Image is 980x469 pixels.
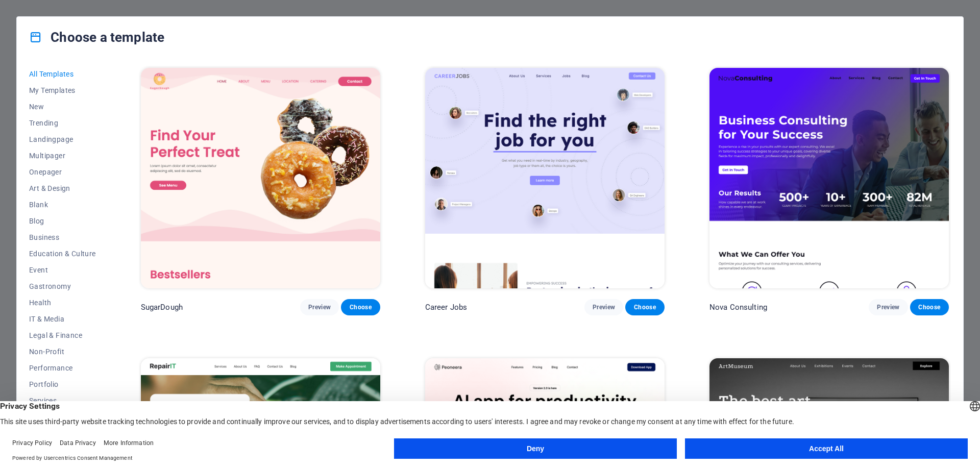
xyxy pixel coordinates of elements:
p: Career Jobs [425,302,468,312]
button: New [29,98,96,115]
span: Legal & Finance [29,331,96,339]
h4: Choose a template [29,29,164,45]
span: Multipager [29,152,96,160]
p: SugarDough [141,302,183,312]
img: Career Jobs [425,68,665,288]
span: Onepager [29,168,96,176]
span: Preview [877,303,899,311]
span: Blank [29,201,96,209]
button: Art & Design [29,180,96,196]
span: Business [29,233,96,241]
button: Multipager [29,147,96,164]
span: Preview [593,303,615,311]
button: Non-Profit [29,343,96,360]
button: Preview [869,299,908,315]
span: Trending [29,119,96,127]
button: Performance [29,360,96,376]
span: Event [29,266,96,274]
button: Trending [29,115,96,131]
span: Portfolio [29,380,96,388]
span: Services [29,397,96,405]
button: Legal & Finance [29,327,96,343]
span: Gastronomy [29,282,96,290]
span: Preview [308,303,331,311]
span: Choose [349,303,372,311]
button: Choose [625,299,664,315]
button: Gastronomy [29,278,96,294]
button: My Templates [29,82,96,98]
span: Performance [29,364,96,372]
span: Choose [633,303,656,311]
span: Art & Design [29,184,96,192]
button: Onepager [29,164,96,180]
button: IT & Media [29,311,96,327]
span: Education & Culture [29,250,96,258]
span: Blog [29,217,96,225]
button: Blank [29,196,96,213]
button: Preview [584,299,623,315]
span: IT & Media [29,315,96,323]
button: Business [29,229,96,245]
span: Non-Profit [29,348,96,356]
img: Nova Consulting [709,68,949,288]
img: SugarDough [141,68,380,288]
button: Event [29,262,96,278]
button: Landingpage [29,131,96,147]
button: All Templates [29,66,96,82]
button: Choose [910,299,949,315]
button: Health [29,294,96,311]
span: My Templates [29,86,96,94]
button: Choose [341,299,380,315]
span: Choose [918,303,941,311]
span: All Templates [29,70,96,78]
button: Preview [300,299,339,315]
button: Services [29,392,96,409]
span: Landingpage [29,135,96,143]
button: Education & Culture [29,245,96,262]
span: New [29,103,96,111]
p: Nova Consulting [709,302,767,312]
button: Blog [29,213,96,229]
span: Health [29,299,96,307]
button: Portfolio [29,376,96,392]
